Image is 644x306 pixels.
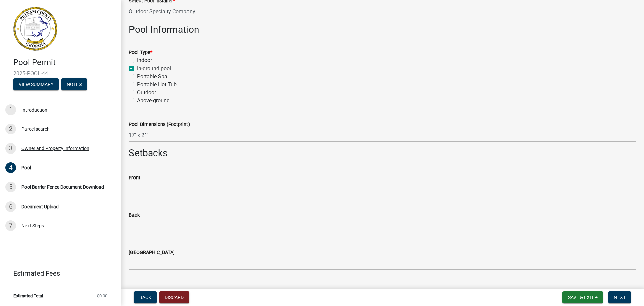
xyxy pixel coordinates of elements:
span: $0.00 [97,294,107,298]
h3: Setbacks [129,147,636,159]
span: Save & Exit [568,295,594,300]
label: Front [129,176,140,180]
span: 2025-POOL-44 [13,70,107,77]
wm-modal-confirm: Summary [13,82,59,87]
div: 4 [5,162,16,173]
label: Above-ground [137,97,170,105]
button: Next [608,291,631,303]
div: Pool [21,165,31,170]
div: 5 [5,182,16,192]
label: Indoor [137,56,152,64]
button: Save & Exit [562,291,603,303]
div: 6 [5,201,16,212]
div: 3 [5,143,16,154]
span: Back [139,295,151,300]
wm-modal-confirm: Notes [61,82,87,87]
label: In-ground pool [137,64,171,73]
div: Document Upload [21,204,59,209]
button: Back [134,291,157,303]
span: Next [614,295,626,300]
a: Estimated Fees [5,267,110,280]
div: 2 [5,124,16,134]
label: Outdoor [137,89,156,97]
div: Pool Barrier Fence Document Download [21,185,104,189]
h3: Pool Information [129,24,636,35]
label: Pool Type [129,50,152,55]
button: View Summary [13,78,59,90]
div: 1 [5,104,16,115]
label: Pool Dimensions (Footprint) [129,122,190,127]
button: Notes [61,78,87,90]
div: 7 [5,220,16,231]
div: Parcel search [21,127,50,131]
label: Portable Hot Tub [137,81,177,89]
label: Back [129,213,140,218]
div: Owner and Property Information [21,146,89,151]
h4: Pool Permit [13,58,115,68]
img: Putnam County, Georgia [13,7,57,51]
div: Introduction [21,107,47,112]
label: [GEOGRAPHIC_DATA] [129,250,175,255]
button: Discard [159,291,189,303]
label: Portable Spa [137,73,167,81]
span: Estimated Total [13,294,43,298]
